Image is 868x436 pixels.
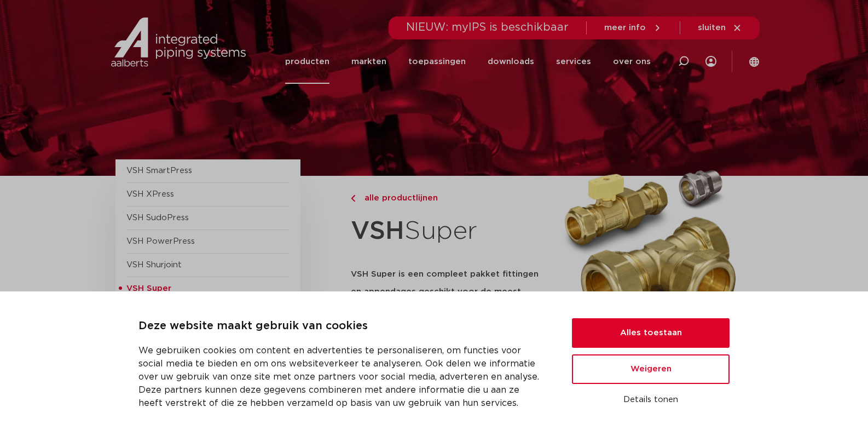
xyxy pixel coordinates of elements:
[351,219,404,244] strong: VSH
[488,39,534,84] a: downloads
[126,284,171,292] span: VSH Super
[604,24,646,32] span: meer info
[705,39,716,84] div: my IPS
[126,190,174,198] a: VSH XPress
[138,318,546,335] p: Deze website maakt gebruik van cookies
[358,194,438,202] span: alle productlijnen
[572,318,730,348] button: Alles toestaan
[285,39,651,84] nav: Menu
[351,210,549,253] h1: Super
[351,195,355,202] img: chevron-right.svg
[556,39,591,84] a: services
[126,261,182,269] a: VSH Shurjoint
[126,167,192,175] a: VSH SmartPress
[126,237,195,245] a: VSH PowerPress
[285,39,329,84] a: producten
[613,39,651,84] a: over ons
[406,22,569,33] span: NIEUW: myIPS is beschikbaar
[408,39,466,84] a: toepassingen
[351,192,549,205] a: alle productlijnen
[351,39,386,84] a: markten
[572,391,730,409] button: Details tonen
[604,23,662,33] a: meer info
[698,23,742,33] a: sluiten
[126,214,189,222] a: VSH SudoPress
[572,354,730,384] button: Weigeren
[138,344,546,410] p: We gebruiken cookies om content en advertenties te personaliseren, om functies voor social media ...
[698,24,726,32] span: sluiten
[351,266,549,318] h5: VSH Super is een compleet pakket fittingen en appendages geschikt voor de meest uiteenlopende toe...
